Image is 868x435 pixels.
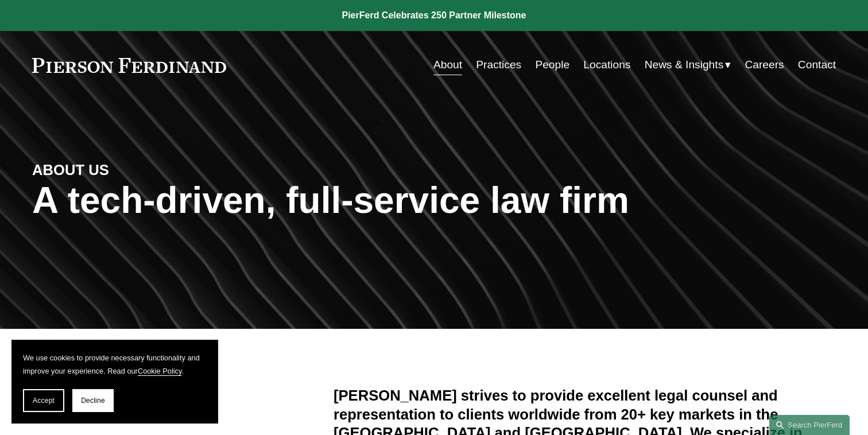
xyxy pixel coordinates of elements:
[645,54,731,76] a: folder dropdown
[72,389,114,412] button: Decline
[645,55,724,75] span: News & Insights
[32,180,836,222] h1: A tech-driven, full-service law firm
[23,351,207,378] p: We use cookies to provide necessary functionality and improve your experience. Read our .
[798,54,836,76] a: Contact
[32,162,109,178] strong: ABOUT US
[23,389,64,412] button: Accept
[11,340,218,424] section: Cookie banner
[81,397,105,405] span: Decline
[433,54,462,76] a: About
[583,54,630,76] a: Locations
[33,397,55,405] span: Accept
[769,415,850,435] a: Search this site
[535,54,569,76] a: People
[138,367,182,375] a: Cookie Policy
[476,54,521,76] a: Practices
[745,54,784,76] a: Careers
